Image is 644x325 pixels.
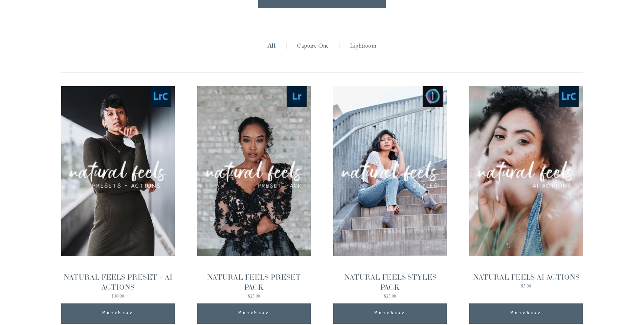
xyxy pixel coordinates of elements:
span: Purchase [102,309,133,318]
a: NATURAL FEELS PRESET + AI ACTIONS [61,86,175,300]
a: NATURAL FEELS STYLES PACK [333,86,447,300]
span: Purchase [510,309,542,318]
div: $5.00 [473,284,580,289]
a: NATURAL FEELS PRESET PACK [197,86,311,300]
span: Purchase [374,309,405,318]
div: NATURAL FEELS AI ACTIONS [473,272,580,282]
div: $25.00 [197,295,311,299]
div: NATURAL FEELS PRESET PACK [197,272,311,292]
span: | [338,41,340,52]
div: $25.00 [333,295,447,299]
a: Capture One [297,41,329,52]
div: NATURAL FEELS STYLES PACK [333,272,447,292]
div: NATURAL FEELS PRESET + AI ACTIONS [61,272,175,292]
button: Purchase [61,303,175,324]
button: Purchase [197,303,311,324]
button: Purchase [333,303,447,324]
a: NATURAL FEELS AI ACTIONS [469,86,583,290]
button: Purchase [469,303,583,324]
a: Lightroom [350,41,376,52]
span: Purchase [238,309,269,318]
div: $30.00 [61,295,175,299]
span: | [285,41,287,52]
a: All [268,41,275,52]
